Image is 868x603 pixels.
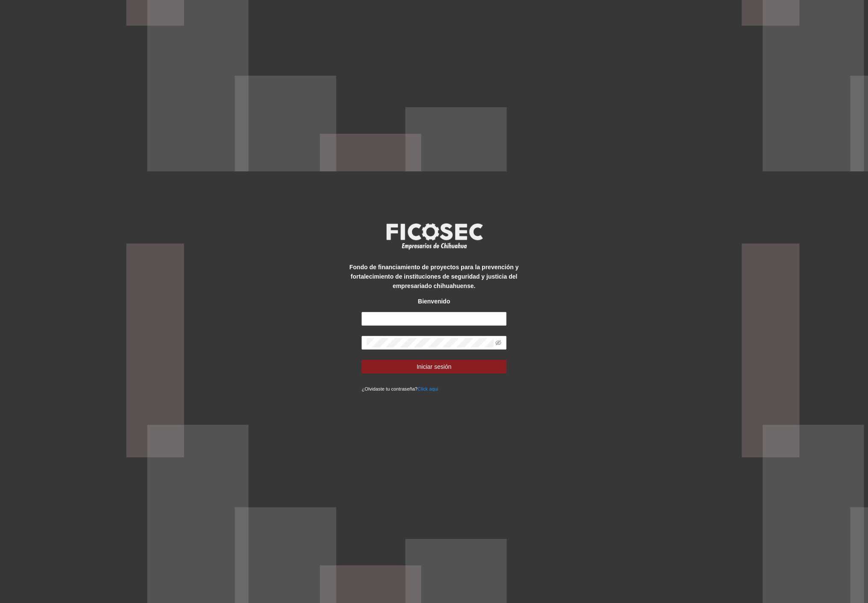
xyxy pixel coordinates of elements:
[418,386,438,391] a: Click aqui
[417,362,452,371] span: Iniciar sesión
[350,264,519,289] strong: Fondo de financiamiento de proyectos para la prevención y fortalecimiento de instituciones de seg...
[418,298,450,305] strong: Bienvenido
[495,340,501,346] span: eye-invisible
[362,360,506,374] button: Iniciar sesión
[362,386,438,391] small: ¿Olvidaste tu contraseña?
[381,221,488,252] img: logo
